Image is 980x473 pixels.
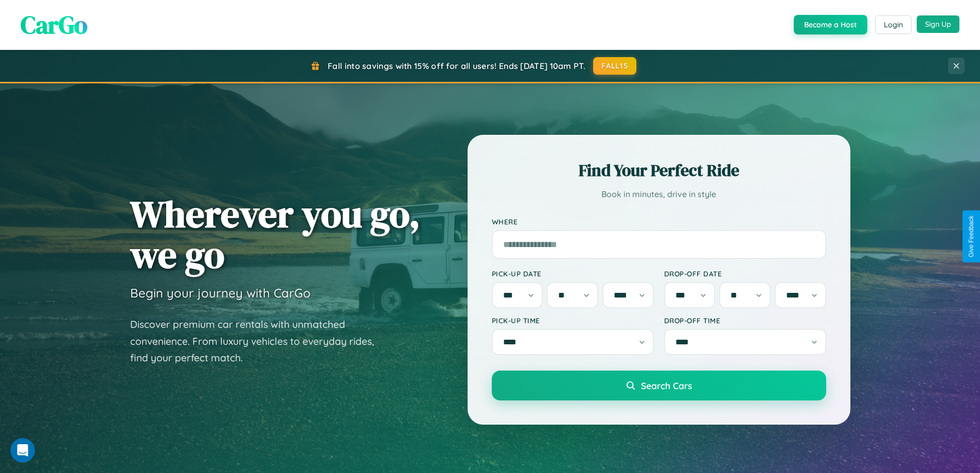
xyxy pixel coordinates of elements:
span: Fall into savings with 15% off for all users! Ends [DATE] 10am PT. [328,61,585,71]
label: Pick-up Date [492,269,654,278]
button: FALL15 [593,57,636,75]
button: Become a Host [794,15,867,34]
p: Discover premium car rentals with unmatched convenience. From luxury vehicles to everyday rides, ... [130,316,387,366]
span: Search Cars [641,380,692,391]
h2: Find Your Perfect Ride [492,159,826,182]
p: Book in minutes, drive in style [492,187,826,202]
div: Give Feedback [968,216,975,257]
h3: Begin your journey with CarGo [130,285,311,301]
iframe: Intercom live chat [10,438,35,463]
h1: Wherever you go, we go [130,194,420,275]
span: CarGo [21,8,87,42]
button: Sign Up [917,15,959,33]
label: Drop-off Date [664,269,826,278]
label: Where [492,217,826,226]
button: Login [875,15,912,34]
button: Search Cars [492,371,826,400]
label: Drop-off Time [664,316,826,325]
label: Pick-up Time [492,316,654,325]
